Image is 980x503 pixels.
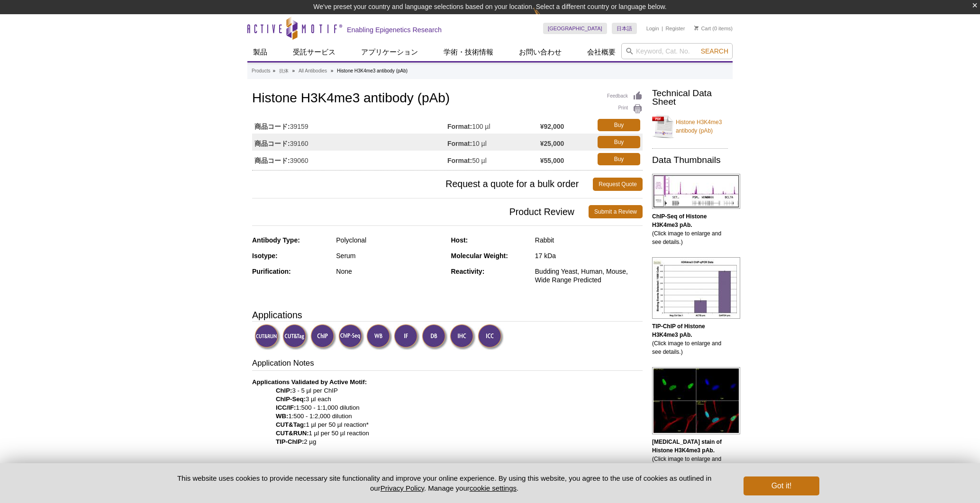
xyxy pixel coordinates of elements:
h2: Enabling Epigenetics Research [347,26,442,34]
a: 抗体 [279,67,289,75]
button: Got it! [744,476,819,495]
p: (Click image to enlarge and see details.) [652,438,728,472]
strong: Format: [447,139,472,148]
strong: 商品コード: [254,122,290,131]
strong: 商品コード: [254,139,290,148]
strong: TIP-ChIP: [276,438,304,445]
img: Immunofluorescence Validated [394,324,420,350]
li: (0 items) [694,23,733,34]
img: Histone H3K4me3 antibody (pAb) tested by immunofluorescence. [652,367,740,434]
strong: ICC/IF: [276,404,296,411]
strong: CUT&RUN: [276,430,309,437]
a: Histone H3K4me3 antibody (pAb) [652,112,728,141]
strong: Isotype: [252,252,278,260]
td: 100 µl [447,117,540,134]
a: 会社概要 [581,43,621,61]
div: Polyclonal [336,236,444,244]
a: Print [607,104,643,114]
a: 日本語 [612,23,637,34]
div: Serum [336,251,444,260]
h1: Histone H3K4me3 antibody (pAb) [252,91,643,107]
td: 50 µl [447,151,540,168]
td: 39159 [252,117,447,134]
img: ChIP Validated [310,324,336,350]
p: (Click image to enlarge and see details.) [652,212,728,246]
h2: Technical Data Sheet [652,89,728,106]
img: ChIP-Seq Validated [338,324,364,350]
h3: Application Notes [252,358,643,371]
b: Applications Validated by Active Motif: [252,378,367,386]
td: 39060 [252,151,447,168]
a: Buy [598,153,640,165]
td: 39160 [252,134,447,151]
a: Feedback [607,91,643,101]
a: 学術・技術情報 [438,43,499,61]
li: Histone H3K4me3 antibody (pAb) [337,68,408,73]
strong: Antibody Type: [252,236,300,244]
img: CUT&Tag Validated [282,324,309,350]
img: Western Blot Validated [366,324,392,350]
b: ChIP-Seq of Histone H3K4me3 pAb. [652,213,707,228]
p: (Click image to enlarge and see details.) [652,322,728,356]
div: Rabbit [535,236,643,244]
strong: CUT&Tag: [276,421,306,428]
span: Request a quote for a bulk order [252,178,593,191]
img: Immunocytochemistry Validated [478,324,504,350]
a: Login [646,25,659,32]
strong: Format: [447,156,472,165]
strong: Purification: [252,268,291,275]
strong: ¥25,000 [540,139,564,148]
strong: Format: [447,122,472,131]
a: Register [665,25,685,32]
a: 受託サービス [287,43,341,61]
img: Change Here [534,7,559,29]
strong: ¥55,000 [540,156,564,165]
a: Products [252,67,270,75]
a: アプリケーション [355,43,424,61]
li: » [292,68,295,73]
button: Search [698,47,731,55]
button: cookie settings [470,484,517,492]
a: Buy [598,136,640,148]
img: CUT&RUN Validated [254,324,281,350]
h3: Applications [252,308,643,322]
strong: ¥92,000 [540,122,564,131]
strong: ChIP: [276,387,292,394]
a: [GEOGRAPHIC_DATA] [543,23,607,34]
a: Request Quote [593,178,643,191]
strong: WB: [276,413,288,420]
span: Search [701,47,728,55]
b: [MEDICAL_DATA] stain of Histone H3K4me3 pAb. [652,439,722,454]
li: » [272,68,275,73]
a: Privacy Policy [381,484,424,492]
p: This website uses cookies to provide necessary site functionality and improve your online experie... [161,473,728,493]
img: Histone H3K4me3 antibody (pAb) tested by TIP-ChIP. [652,257,740,319]
strong: ChIP-Seq: [276,395,306,403]
h2: Data Thumbnails [652,156,728,164]
td: 10 µl [447,134,540,151]
div: Budding Yeast, Human, Mouse, Wide Range Predicted [535,267,643,284]
a: All Antibodies [299,67,327,75]
img: Immunohistochemistry Validated [450,324,476,350]
input: Keyword, Cat. No. [621,43,733,59]
strong: Reactivity: [451,268,485,275]
a: お問い合わせ [513,43,567,61]
strong: 商品コード: [254,156,290,165]
strong: Molecular Weight: [451,252,508,260]
a: Cart [694,25,711,32]
a: 製品 [247,43,273,61]
a: Buy [598,119,640,131]
img: Your Cart [694,26,699,30]
div: None [336,267,444,276]
a: Submit a Review [589,205,643,218]
li: | [662,23,663,34]
img: Dot Blot Validated [422,324,448,350]
b: TIP-ChIP of Histone H3K4me3 pAb. [652,323,705,338]
div: 17 kDa [535,251,643,260]
strong: Host: [451,236,468,244]
img: Histone H3K4me3 antibody (pAb) tested by ChIP-Seq. [652,174,740,209]
span: Product Review [252,205,589,218]
li: » [331,68,334,73]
